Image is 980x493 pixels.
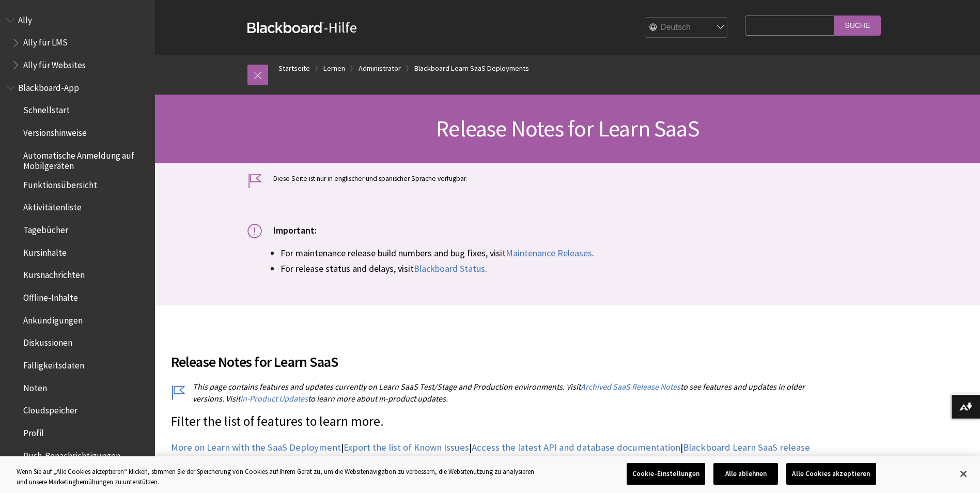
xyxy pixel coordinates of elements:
a: Lernen [323,62,345,75]
strong: Blackboard [247,22,324,33]
span: Kursnachrichten [23,267,85,281]
span: Tagebücher [23,221,68,235]
span: Diskussionen [23,334,72,348]
a: Export the list of Known Issues [344,441,469,454]
span: Schnellstart [23,102,70,116]
span: Aktivitätenliste [23,199,82,213]
button: Cookie-Einstellungen [627,463,706,485]
a: Administrator [359,62,401,75]
a: Archived SaaS Release Notes [581,381,680,392]
span: Ankündigungen [23,312,83,326]
a: Learn Releases White Paper [229,455,343,467]
span: Ally [18,11,32,25]
span: Cloudspeicher [23,402,77,416]
span: Kursinhalte [23,244,67,258]
span: Noten [23,379,47,393]
span: Push-Benachrichtigungen [23,447,120,461]
a: Access the latest API and database documentation [472,441,680,454]
a: In-Product Updates [240,393,308,404]
p: Filter the list of features to learn more. [171,412,812,431]
h2: Release Notes for Learn SaaS [171,338,812,373]
span: Automatische Anmeldung auf Mobilgeräten [23,147,148,171]
a: Blackboard Status [414,263,485,275]
input: Suche [834,16,881,36]
span: Release Notes for Learn SaaS [436,114,699,143]
button: Alle Cookies akzeptieren [786,463,876,485]
span: Ally für LMS [23,34,68,48]
li: For release status and delays, visit . [281,261,888,275]
p: Diese Seite ist nur in englischer und spanischer Sprache verfügbar. [247,174,888,183]
a: Maintenance Releases [506,247,592,259]
button: Schließen [952,463,975,485]
p: | | | | [171,441,812,468]
span: Important: [273,224,317,236]
div: Wenn Sie auf „Alle Cookies akzeptieren“ klicken, stimmen Sie der Speicherung von Cookies auf Ihre... [17,467,539,487]
span: Versionshinweise [23,124,87,138]
span: Fälligkeitsdaten [23,357,84,371]
span: Funktionsübersicht [23,176,97,190]
span: Ally für Websites [23,56,86,70]
a: Blackboard-Hilfe [247,18,357,37]
select: Site Language Selector [645,18,728,38]
nav: Book outline for Anthology Ally Help [6,11,149,74]
a: More on Learn with the SaaS Deployment [171,441,341,454]
span: Profil [23,424,44,438]
span: Offline-Inhalte [23,289,78,303]
li: For maintenance release build numbers and bug fixes, visit . [281,246,888,260]
span: Blackboard-App [18,79,79,93]
p: This page contains features and updates currently on Learn SaaS Test/Stage and Production environ... [171,381,812,404]
button: Alle ablehnen [713,463,778,485]
a: Startseite [278,62,310,75]
a: Blackboard Learn SaaS Deployments [414,62,529,75]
